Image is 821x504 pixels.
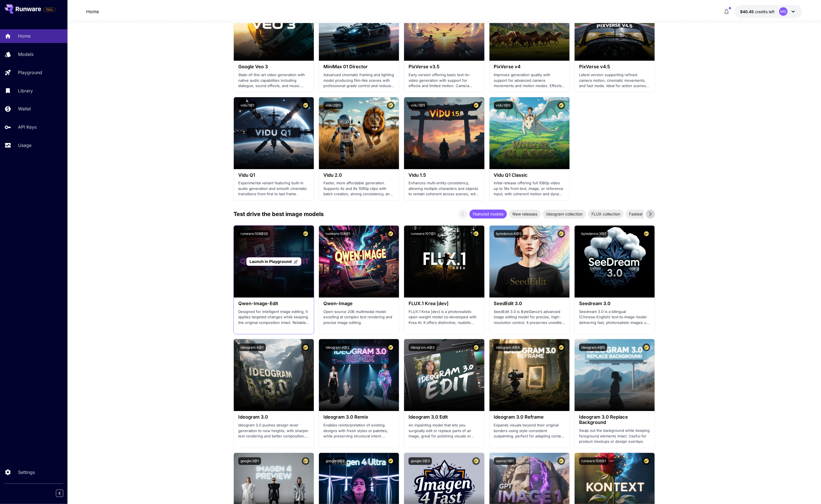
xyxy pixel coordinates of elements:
[238,309,309,326] p: Designed for intelligent image editing, it applies targeted changes while keeping the original co...
[494,423,565,439] p: Expands visuals beyond their original borders using style-consistent outpainting, perfect for ada...
[409,414,480,420] h3: Ideogram 3.0 Edit
[233,210,324,218] p: Test drive the best image models
[43,6,56,13] span: Add your payment card to enable full platform functionality.
[302,102,309,109] button: Certified Model – Vetted for best performance and includes a commercial license.
[579,457,608,465] button: runware:106@1
[543,210,586,219] div: Ideogram collection
[489,97,570,169] img: alt
[472,230,480,238] button: Certified Model – Vetted for best performance and includes a commercial license.
[509,211,541,217] span: New releases
[409,301,480,306] h3: FLUX.1 Krea [dev]
[323,102,343,109] button: vidu:2@0
[18,87,33,94] p: Library
[409,344,437,351] button: ideogram:4@3
[323,230,353,238] button: runware:108@1
[18,69,42,76] p: Playground
[779,7,788,16] div: MG
[238,457,261,465] button: google:2@1
[472,344,480,351] button: Certified Model – Vetted for best performance and includes a commercial license.
[643,230,650,238] button: Certified Model – Vetted for best performance and includes a commercial license.
[643,457,650,465] button: Certified Model – Vetted for best performance and includes a commercial license.
[740,9,775,15] div: $40.45209
[489,339,570,411] img: alt
[86,8,99,15] p: Home
[579,344,607,351] button: ideogram:4@5
[470,211,507,217] span: Featured models
[238,414,309,420] h3: Ideogram 3.0
[323,301,394,306] h3: Qwen-Image
[409,230,438,238] button: runware:107@1
[250,259,292,264] span: Launch in Playground
[494,344,522,351] button: ideogram:4@4
[387,102,394,109] button: Certified Model – Vetted for best performance and includes a commercial license.
[44,8,55,12] span: TRIAL
[494,180,565,197] p: Initial release offering full 1080p video up to 16s from text, image, or reference input, with co...
[494,309,565,326] p: SeedEdit 3.0 is ByteDance’s advanced image editing model for precise, high-resolution control. It...
[409,172,480,178] h3: Vidu 1.5
[557,457,565,465] button: Certified Model – Vetted for best performance and includes a commercial license.
[319,226,399,298] img: alt
[588,210,623,219] div: FLUX collection
[409,423,480,439] p: An inpainting model that lets you surgically edit or replace parts of an image, great for polishi...
[246,257,301,266] a: Launch in Playground
[238,72,309,89] p: State-of-the-art video generation with native audio capabilities including dialogue, sound effect...
[579,72,650,89] p: Latest version supporting refined camera motion, cinematic movements, and fast mode. Ideal for ac...
[494,301,565,306] h3: SeedEdit 3.0
[234,339,314,411] img: alt
[319,97,399,169] img: alt
[387,457,394,465] button: Certified Model – Vetted for best performance and includes a commercial license.
[238,301,309,306] h3: Qwen-Image-Edit
[323,172,394,178] h3: Vidu 2.0
[494,102,513,109] button: vidu:1@0
[409,180,480,197] p: Enhances multi-entity consistency, allowing multiple characters and objects to remain coherent ac...
[302,230,309,238] button: Certified Model – Vetted for best performance and includes a commercial license.
[404,97,484,169] img: alt
[509,210,541,219] div: New releases
[470,210,507,219] div: Featured models
[238,230,270,238] button: runware:108@20
[579,414,650,425] h3: Ideogram 3.0 Replace Background
[557,102,565,109] button: Certified Model – Vetted for best performance and includes a commercial license.
[626,211,660,217] span: Fastest models
[557,344,565,351] button: Certified Model – Vetted for best performance and includes a commercial license.
[18,142,31,149] p: Usage
[60,488,67,498] div: Collapse sidebar
[319,339,399,411] img: alt
[575,226,655,298] img: alt
[734,5,802,18] button: $40.45209MG
[588,211,623,217] span: FLUX collection
[387,344,394,351] button: Certified Model – Vetted for best performance and includes a commercial license.
[579,309,650,326] p: Seedream 3.0 is a bilingual (Chinese‑English) text‑to‑image model delivering fast, photorealistic...
[323,180,394,197] p: Faster, more affordable generation. Supports 4s and 8s 1080p clips with batch creation, strong co...
[494,172,565,178] h3: Vidu Q1 Classic
[409,309,480,326] p: FLUX.1 Krea [dev] is a photorealistic open-weight model co‑developed with Krea AI. It offers dist...
[557,230,565,238] button: Certified Model – Vetted for best performance and includes a commercial license.
[404,226,484,298] img: alt
[302,457,309,465] button: Certified Model – Vetted for best performance and includes a commercial license.
[489,226,570,298] img: alt
[56,490,63,497] button: Collapse sidebar
[472,457,480,465] button: Certified Model – Vetted for best performance and includes a commercial license.
[404,339,484,411] img: alt
[575,339,655,411] img: alt
[494,64,565,69] h3: PixVerse v4
[494,457,516,465] button: openai:1@1
[323,72,394,89] p: Advanced cinematic framing and lighting model producing film-like scenes with professional-grade ...
[323,309,394,326] p: Open‑source 20B multimodal model excelling at complex text rendering and precise image editing.
[740,9,755,14] span: $40.45
[472,102,480,109] button: Certified Model – Vetted for best performance and includes a commercial license.
[18,105,31,112] p: Wallet
[238,180,309,197] p: Experimental variant featuring built-in audio generation and smooth cinematic transitions from fi...
[86,8,99,15] nav: breadcrumb
[238,344,266,351] button: ideogram:4@1
[626,210,660,219] div: Fastest models
[238,102,257,109] button: vidu:1@1
[387,230,394,238] button: Certified Model – Vetted for best performance and includes a commercial license.
[409,457,432,465] button: google:2@3
[643,344,650,351] button: Certified Model – Vetted for best performance and includes a commercial license.
[494,72,565,89] p: Improves generation quality with support for advanced camera movements and motion modes. Effects ...
[18,51,33,58] p: Models
[323,457,347,465] button: google:2@2
[323,344,351,351] button: ideogram:4@2
[494,230,523,238] button: bytedance:4@1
